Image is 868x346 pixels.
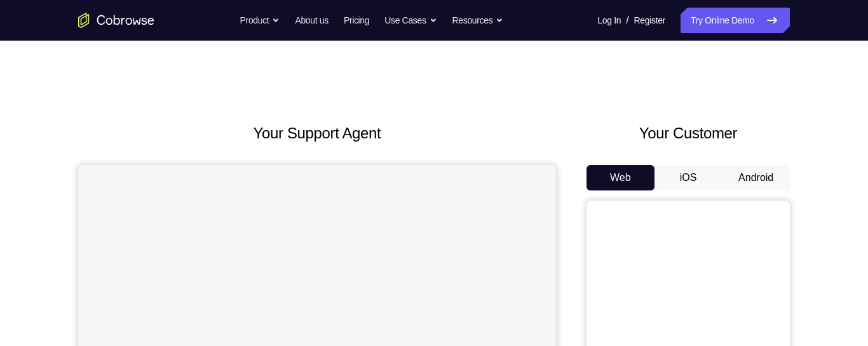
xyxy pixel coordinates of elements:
button: Product [240,8,280,33]
a: About us [295,8,328,33]
a: Pricing [344,8,369,33]
button: iOS [654,165,722,190]
button: Resources [452,8,504,33]
a: Try Online Demo [681,8,790,33]
h2: Your Customer [587,122,790,145]
a: Log In [597,8,621,33]
h2: Your Support Agent [78,122,556,145]
span: / [626,13,628,28]
button: Web [587,165,654,190]
button: Use Cases [384,8,437,33]
button: Android [722,165,790,190]
a: Go to the home page [78,13,154,28]
a: Register [634,8,665,33]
